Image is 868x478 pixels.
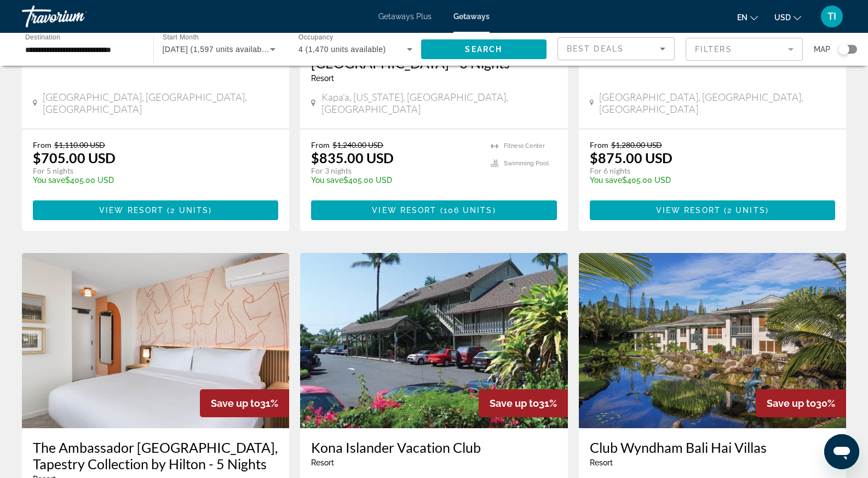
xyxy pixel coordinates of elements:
span: ( ) [164,206,212,215]
span: From [311,140,330,149]
iframe: Кнопка запуска окна обмена сообщениями [824,434,859,469]
span: 106 units [444,206,493,215]
span: $1,240.00 USD [332,140,383,149]
span: From [33,140,51,149]
span: [GEOGRAPHIC_DATA], [GEOGRAPHIC_DATA], [GEOGRAPHIC_DATA] [43,91,279,115]
a: Club Wyndham Bali Hai Villas [590,439,835,456]
span: TI [827,11,836,22]
span: From [590,140,608,149]
a: The Ambassador [GEOGRAPHIC_DATA], Tapestry Collection by Hilton - 5 Nights [33,439,278,472]
span: Search [465,45,502,54]
span: Save up to [767,398,816,409]
span: Swimming Pool [504,160,549,167]
button: View Resort(2 units) [590,200,835,220]
span: 4 (1,470 units available) [298,45,386,54]
button: Change currency [774,9,801,25]
button: User Menu [818,5,846,28]
img: ii_koi1.jpg [300,253,567,428]
a: Kona Islander Vacation Club [311,439,556,456]
mat-select: Sort by [567,42,665,55]
span: Resort [590,458,613,467]
a: Getaways Plus [378,12,432,21]
span: You save [33,176,65,185]
span: Save up to [211,398,260,409]
p: $405.00 USD [590,176,824,185]
span: [DATE] (1,597 units available) [163,45,271,54]
span: [GEOGRAPHIC_DATA], [GEOGRAPHIC_DATA], [GEOGRAPHIC_DATA] [599,91,835,115]
a: Travorium [22,2,131,31]
span: View Resort [99,206,164,215]
span: ( ) [721,206,769,215]
div: 30% [756,389,846,417]
div: 31% [479,389,568,417]
p: $835.00 USD [311,149,394,166]
p: For 5 nights [33,166,267,176]
span: Fitness Center [504,142,545,149]
span: You save [590,176,622,185]
span: USD [774,13,791,22]
span: en [737,13,748,22]
img: RN97I01X.jpg [22,253,289,428]
span: ( ) [436,206,496,215]
p: For 3 nights [311,166,479,176]
span: You save [311,176,343,185]
span: Save up to [490,398,539,409]
span: Destination [25,33,60,41]
span: View Resort [656,206,721,215]
button: Change language [737,9,758,25]
span: Occupancy [298,34,333,41]
span: Map [814,42,830,57]
span: View Resort [372,206,436,215]
a: Getaways [453,12,490,21]
span: $1,110.00 USD [54,140,105,149]
p: $405.00 USD [311,176,479,185]
span: Resort [311,74,334,83]
span: Resort [311,458,334,467]
p: $875.00 USD [590,149,672,166]
span: Start Month [163,34,199,41]
p: $705.00 USD [33,149,116,166]
span: $1,280.00 USD [611,140,662,149]
span: 2 units [727,206,766,215]
p: For 6 nights [590,166,824,176]
span: Best Deals [567,44,624,53]
button: View Resort(106 units) [311,200,556,220]
span: 2 units [170,206,209,215]
button: Search [421,39,547,59]
button: View Resort(2 units) [33,200,278,220]
img: 3031E01X.jpg [579,253,846,428]
div: 31% [200,389,289,417]
p: $405.00 USD [33,176,267,185]
button: Filter [686,37,803,61]
span: Kapa'a, [US_STATE], [GEOGRAPHIC_DATA], [GEOGRAPHIC_DATA] [321,91,557,115]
